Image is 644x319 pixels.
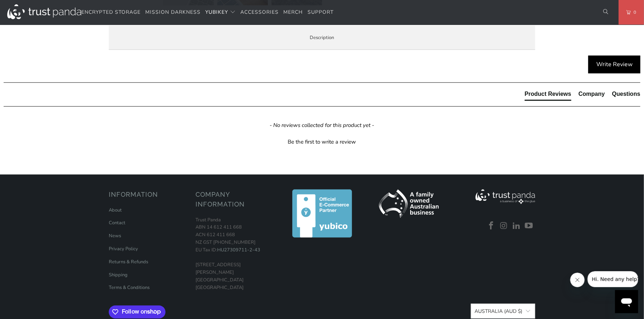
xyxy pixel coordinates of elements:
[4,5,52,11] span: Hi. Need any help?
[217,247,260,253] a: HU27309711-2-43
[288,138,356,146] div: Be the first to write a review
[570,273,585,287] iframe: Close message
[588,56,640,74] div: Write Review
[109,259,148,265] a: Returns & Refunds
[109,233,121,239] a: News
[631,8,636,16] span: 0
[270,122,374,129] em: - No reviews collected for this product yet -
[471,304,535,319] button: Australia (AUD $)
[283,4,303,21] a: Merch
[7,4,81,19] img: Trust Panda Australia
[308,4,334,21] a: Support
[145,9,201,16] span: Mission Darkness
[205,9,228,16] span: YubiKey
[81,4,141,21] a: Encrypted Storage
[579,90,605,98] div: Company
[499,221,510,231] a: Trust Panda Australia on Instagram
[109,272,128,278] a: Shipping
[109,284,150,291] a: Terms & Conditions
[240,9,279,16] span: Accessories
[588,271,638,287] iframe: Message from company
[283,9,303,16] span: Merch
[109,220,125,226] a: Contact
[240,4,279,21] a: Accessories
[612,90,640,98] div: Questions
[615,290,638,313] iframe: Button to launch messaging window
[196,216,275,292] p: Trust Panda ABN 14 612 411 668 ACN 612 411 668 NZ GST [PHONE_NUMBER] EU Tax ID: [STREET_ADDRESS][...
[524,221,534,231] a: Trust Panda Australia on YouTube
[486,221,497,231] a: Trust Panda Australia on Facebook
[525,90,571,98] div: Product Reviews
[205,4,236,21] summary: YubiKey
[81,9,141,16] span: Encrypted Storage
[109,246,138,252] a: Privacy Policy
[81,4,334,21] nav: Translation missing: en.navigation.header.main_nav
[109,207,122,213] a: About
[511,221,522,231] a: Trust Panda Australia on LinkedIn
[308,9,334,16] span: Support
[4,136,640,146] div: Be the first to write a review
[109,26,535,50] label: Description
[145,4,201,21] a: Mission Darkness
[525,90,640,105] div: Reviews Tabs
